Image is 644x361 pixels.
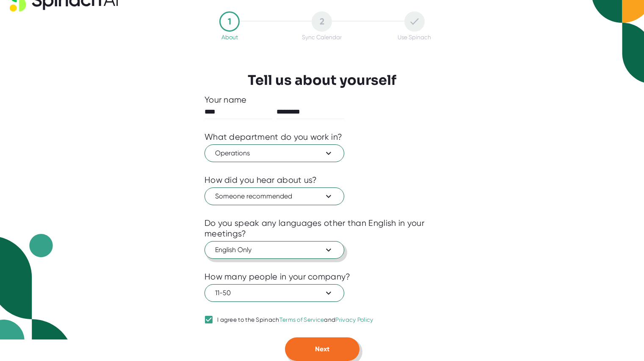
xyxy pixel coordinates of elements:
[221,34,238,41] div: About
[279,316,324,323] a: Terms of Service
[315,345,329,353] span: Next
[302,34,342,41] div: Sync Calendar
[205,284,344,302] button: 11-50
[205,95,439,105] div: Your name
[205,132,342,142] div: What department do you work in?
[312,11,332,32] div: 2
[215,148,334,158] span: Operations
[285,337,359,361] button: Next
[215,245,334,255] span: English Only
[205,271,351,282] div: How many people in your company?
[335,316,373,323] a: Privacy Policy
[205,175,317,185] div: How did you hear about us?
[219,11,240,32] div: 1
[205,187,344,205] button: Someone recommended
[215,288,334,298] span: 11-50
[215,191,334,201] span: Someone recommended
[205,144,344,162] button: Operations
[398,34,431,41] div: Use Spinach
[205,241,344,259] button: English Only
[205,218,439,239] div: Do you speak any languages other than English in your meetings?
[217,316,373,324] div: I agree to the Spinach and
[248,72,396,88] h3: Tell us about yourself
